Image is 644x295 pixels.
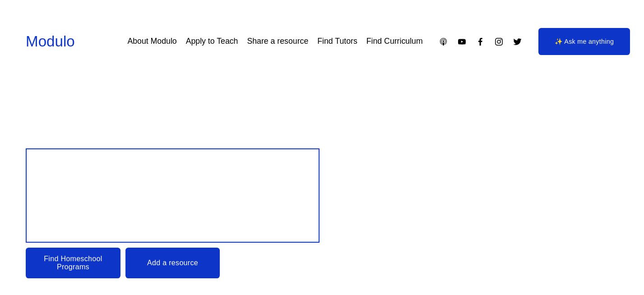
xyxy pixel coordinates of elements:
[457,37,467,46] a: YouTube
[366,33,423,49] a: Find Curriculum
[247,33,308,49] a: Share a resource
[538,28,630,55] a: ✨ Ask me anything
[125,248,220,278] a: Add a resource
[513,37,522,46] a: Twitter
[186,33,238,49] a: Apply to Teach
[317,33,357,49] a: Find Tutors
[476,37,485,46] a: Facebook
[127,33,176,49] a: About Modulo
[26,33,75,50] a: Modulo
[36,160,299,231] span: Design your child’s Education
[494,37,504,46] a: Instagram
[439,37,448,46] a: Apple Podcasts
[26,248,120,278] a: Find Homeschool Programs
